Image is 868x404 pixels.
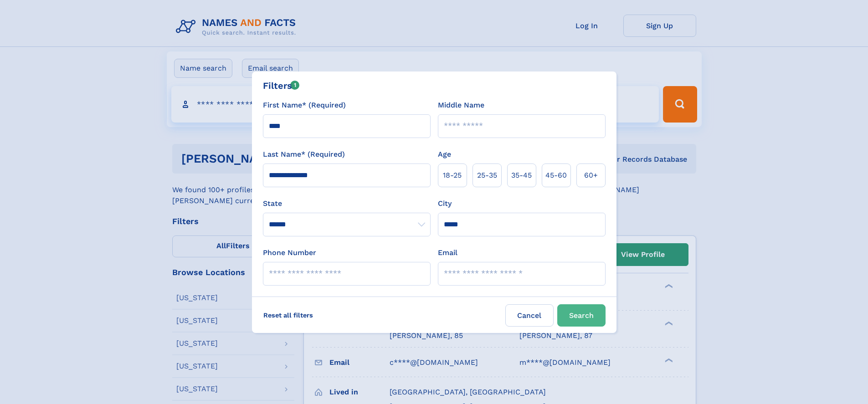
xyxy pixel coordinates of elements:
label: Email [438,247,457,258]
span: 25‑35 [477,170,497,181]
label: First Name* (Required) [263,100,346,111]
span: 45‑60 [545,170,567,181]
label: Middle Name [438,100,484,111]
label: Age [438,149,451,160]
span: 60+ [584,170,598,181]
span: 18‑25 [443,170,462,181]
label: Cancel [505,304,554,327]
label: State [263,198,431,209]
button: Search [557,304,606,327]
label: Last Name* (Required) [263,149,345,160]
span: 35‑45 [511,170,532,181]
label: Reset all filters [257,304,319,326]
div: Filters [263,79,300,92]
label: City [438,198,452,209]
label: Phone Number [263,247,316,258]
